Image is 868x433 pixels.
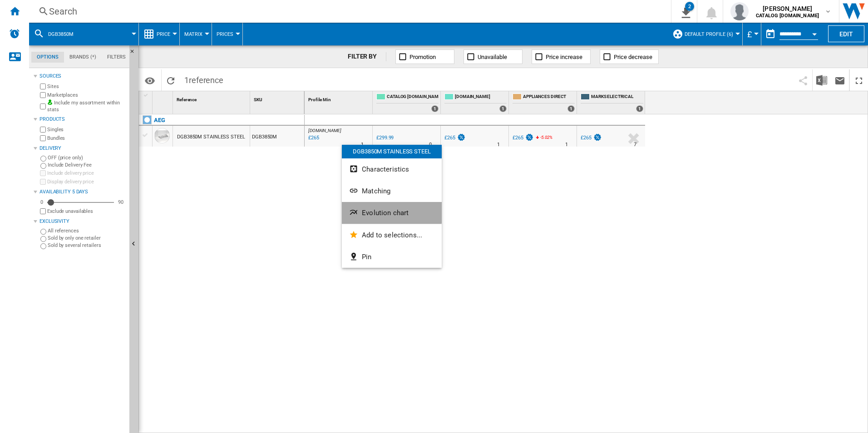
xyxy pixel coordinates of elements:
[342,145,442,158] div: DGB3850M STAINLESS STEEL
[362,253,371,261] span: Pin
[362,187,390,195] span: Matching
[362,209,409,217] span: Evolution chart
[362,165,409,173] span: Characteristics
[342,224,442,246] button: Add to selections...
[342,246,442,268] button: Pin...
[342,202,442,224] button: Evolution chart
[362,231,422,239] span: Add to selections...
[342,180,442,202] button: Matching
[342,158,442,180] button: Characteristics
